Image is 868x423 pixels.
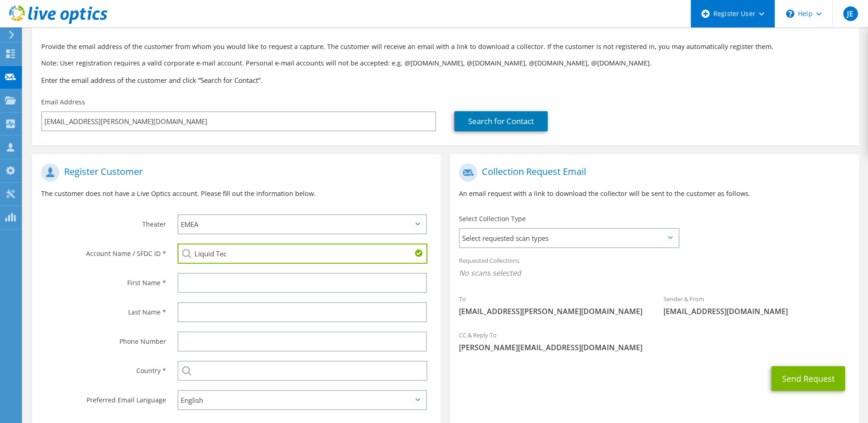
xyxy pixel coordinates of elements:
[41,214,166,229] label: Theater
[459,189,849,199] p: An email request with a link to download the collector will be sent to the customer as follows.
[459,163,845,182] h1: Collection Request Email
[41,42,850,52] p: Provide the email address of the customer from whom you would like to request a capture. The cust...
[459,342,849,352] span: [PERSON_NAME][EMAIL_ADDRESS][DOMAIN_NAME]
[771,366,845,391] button: Send Request
[41,98,85,107] label: Email Address
[459,306,645,316] span: [EMAIL_ADDRESS][PERSON_NAME][DOMAIN_NAME]
[459,214,526,223] label: Select Collection Type
[459,268,849,278] span: No scans selected
[41,331,166,346] label: Phone Number
[41,163,427,182] h1: Register Customer
[41,302,166,317] label: Last Name *
[843,6,858,21] span: JE
[41,390,166,405] label: Preferred Email Language
[450,289,654,321] div: To
[654,289,859,321] div: Sender & From
[41,58,850,68] p: Note: User registration requires a valid corporate e-mail account. Personal e-mail accounts will ...
[41,273,166,287] label: First Name *
[454,111,548,131] a: Search for Contact
[450,325,858,357] div: CC & Reply To
[663,306,850,316] span: [EMAIL_ADDRESS][DOMAIN_NAME]
[41,244,166,258] label: Account Name / SFDC ID *
[450,251,858,285] div: Requested Collections
[41,189,431,199] p: The customer does not have a Live Optics account. Please fill out the information below.
[41,361,166,375] label: Country *
[41,75,850,85] h3: Enter the email address of the customer and click “Search for Contact”.
[786,10,794,18] svg: \n
[460,229,678,247] span: Select requested scan types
